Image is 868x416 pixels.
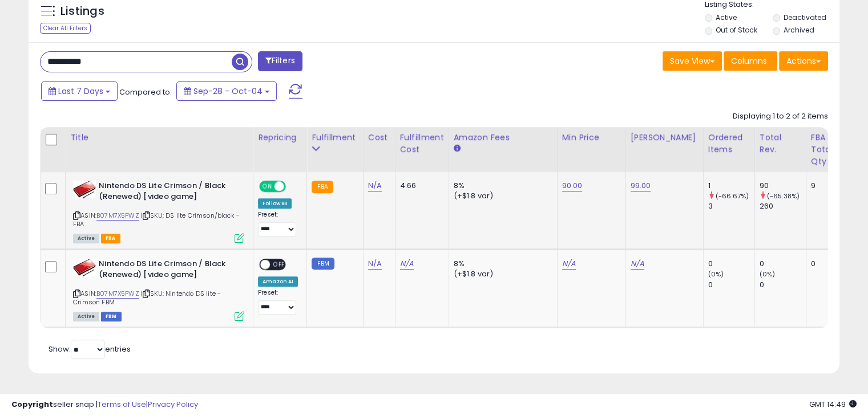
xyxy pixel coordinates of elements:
[368,258,382,270] a: N/A
[760,201,806,211] div: 260
[11,399,198,410] div: seller snap | |
[783,25,814,35] label: Archived
[708,132,750,156] div: Ordered Items
[708,280,754,290] div: 0
[562,132,621,144] div: Min Price
[811,132,833,168] div: FBA Total Qty
[60,3,104,19] h5: Listings
[708,259,754,269] div: 0
[312,181,333,193] small: FBA
[101,234,120,243] span: FBA
[760,181,806,191] div: 90
[312,132,358,144] div: Fulfillment
[258,51,302,71] button: Filters
[99,259,237,283] b: Nintendo DS Lite Crimson / Black (Renewed) [video game]
[733,111,828,122] div: Displaying 1 to 2 of 2 items
[270,260,288,270] span: OFF
[454,181,548,191] div: 8%
[760,270,776,279] small: (0%)
[663,51,722,71] button: Save View
[176,81,277,101] button: Sep-28 - Oct-04
[58,85,103,97] span: Last 7 Days
[73,289,221,306] span: | SKU: Nintendo DS lite - Crimson FBM
[724,51,777,71] button: Columns
[454,269,548,279] div: (+$1.8 var)
[260,182,274,191] span: ON
[258,276,298,287] div: Amazon AI
[258,132,302,144] div: Repricing
[779,51,828,71] button: Actions
[284,182,302,191] span: OFF
[708,181,754,191] div: 1
[631,180,651,191] a: 99.00
[731,55,767,67] span: Columns
[809,399,857,410] span: 2025-10-12 14:49 GMT
[708,201,754,211] div: 3
[98,399,146,410] a: Terms of Use
[40,23,91,34] div: Clear All Filters
[631,132,699,144] div: [PERSON_NAME]
[716,191,749,201] small: (-66.67%)
[41,81,118,101] button: Last 7 Days
[760,280,806,290] div: 0
[73,259,96,276] img: 41UNspbnUjL._SL40_.jpg
[119,87,172,97] span: Compared to:
[783,13,826,22] label: Deactivated
[73,234,99,243] span: All listings currently available for purchase on Amazon
[148,399,198,410] a: Privacy Policy
[811,259,829,269] div: 0
[760,259,806,269] div: 0
[454,191,548,201] div: (+$1.8 var)
[96,289,139,299] a: B07M7X5PWZ
[258,198,292,209] div: Follow BB
[454,144,461,154] small: Amazon Fees.
[49,344,131,354] span: Show: entries
[368,132,390,144] div: Cost
[258,211,298,236] div: Preset:
[454,259,548,269] div: 8%
[73,211,240,228] span: | SKU: DS lite Crimson/black - FBA
[708,270,724,279] small: (0%)
[716,13,737,22] label: Active
[716,25,757,35] label: Out of Stock
[11,399,53,410] strong: Copyright
[101,312,122,321] span: FBM
[767,191,800,201] small: (-65.38%)
[99,181,237,205] b: Nintendo DS Lite Crimson / Black (Renewed) [video game]
[454,132,552,144] div: Amazon Fees
[258,289,298,315] div: Preset:
[562,258,576,270] a: N/A
[368,180,382,191] a: N/A
[400,181,440,191] div: 4.66
[73,312,99,321] span: All listings currently available for purchase on Amazon
[631,258,644,270] a: N/A
[811,181,829,191] div: 9
[73,181,244,242] div: ASIN:
[760,132,801,156] div: Total Rev.
[96,211,139,221] a: B07M7X5PWZ
[73,181,96,198] img: 41UNspbnUjL._SL40_.jpg
[400,132,444,156] div: Fulfillment Cost
[193,85,263,97] span: Sep-28 - Oct-04
[73,259,244,320] div: ASIN:
[400,258,414,270] a: N/A
[70,132,248,144] div: Title
[312,258,334,270] small: FBM
[562,180,583,191] a: 90.00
